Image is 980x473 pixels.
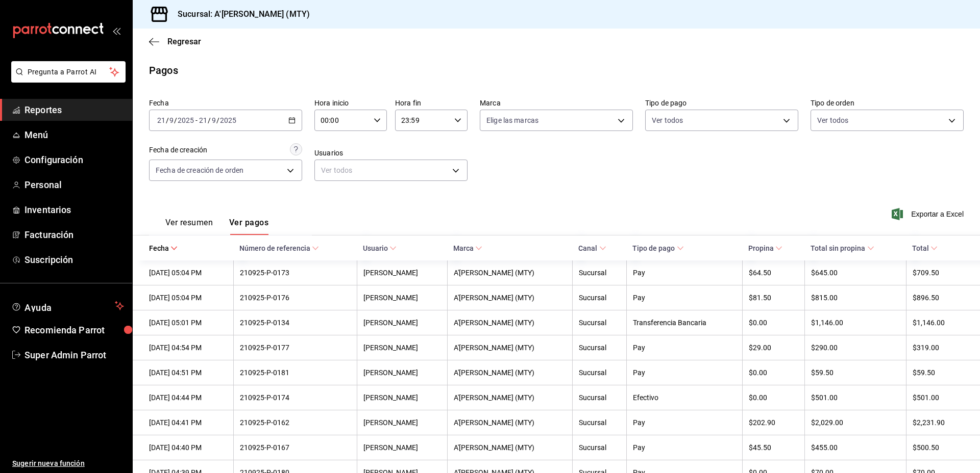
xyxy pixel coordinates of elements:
span: Marca [453,244,482,252]
div: Transferencia Bancaria [633,319,736,327]
h3: Sucursal: A'[PERSON_NAME] (MTY) [169,8,310,20]
div: $290.00 [811,344,900,352]
div: [DATE] 04:41 PM [149,418,227,427]
span: Usuario [363,244,397,252]
div: A'[PERSON_NAME] (MTY) [454,344,566,352]
span: / [166,116,169,124]
div: 210925-P-0181 [240,369,351,377]
span: / [174,116,177,124]
div: Sucursal [579,393,620,402]
div: [DATE] 04:44 PM [149,393,227,402]
div: $501.00 [913,393,964,402]
div: A'[PERSON_NAME] (MTY) [454,294,566,302]
a: Pregunta a Parrot AI [7,74,126,85]
span: / [216,116,219,124]
div: 210925-P-0134 [240,319,351,327]
button: Ver resumen [165,218,213,235]
div: [PERSON_NAME] [363,319,441,327]
div: Pay [633,443,736,452]
span: Recomienda Parrot [24,323,124,337]
div: 210925-P-0177 [240,344,351,352]
label: Tipo de orden [811,99,964,107]
span: Regresar [167,37,201,46]
button: open_drawer_menu [112,27,120,35]
span: Inventarios [24,203,124,217]
div: $500.50 [913,443,964,452]
div: Sucursal [579,418,620,427]
span: Total [912,244,938,252]
div: $319.00 [913,344,964,352]
span: Fecha de creación de orden [156,165,243,175]
div: Sucursal [579,319,620,327]
div: navigation tabs [165,218,268,235]
span: Elige las marcas [486,115,538,125]
span: Facturación [24,228,124,242]
div: $29.00 [749,344,798,352]
div: [DATE] 05:04 PM [149,269,227,277]
div: $455.00 [811,443,900,452]
span: - [195,116,198,124]
div: A'[PERSON_NAME] (MTY) [454,393,566,402]
span: Ver todos [817,115,848,125]
span: Personal [24,178,124,192]
label: Marca [480,99,633,107]
div: [DATE] 04:54 PM [149,344,227,352]
span: Sugerir nueva función [12,458,124,469]
div: A'[PERSON_NAME] (MTY) [454,418,566,427]
div: [PERSON_NAME] [363,418,441,427]
div: 210925-P-0167 [240,443,351,452]
label: Fecha [149,99,302,107]
div: $501.00 [811,393,900,402]
span: Configuración [24,153,124,167]
input: -- [199,116,208,124]
div: A'[PERSON_NAME] (MTY) [454,319,566,327]
input: ---- [219,116,237,124]
div: 210925-P-0174 [240,393,351,402]
div: Sucursal [579,369,620,377]
input: ---- [177,116,194,124]
div: $45.50 [749,443,798,452]
div: Pay [633,269,736,277]
div: Pay [633,344,736,352]
div: Pay [633,418,736,427]
div: A'[PERSON_NAME] (MTY) [454,369,566,377]
div: [PERSON_NAME] [363,369,441,377]
span: Ayuda [24,300,111,312]
input: -- [211,116,216,124]
div: Sucursal [579,443,620,452]
div: $2,029.00 [811,418,900,427]
div: $0.00 [749,369,798,377]
div: [PERSON_NAME] [363,393,441,402]
label: Tipo de pago [645,99,798,107]
button: Exportar a Excel [894,208,964,220]
div: $2,231.90 [913,418,964,427]
div: A'[PERSON_NAME] (MTY) [454,443,566,452]
span: Tipo de pago [632,244,683,252]
input: -- [157,116,166,124]
div: Ver todos [314,160,468,181]
button: Regresar [149,37,201,46]
div: Sucursal [579,269,620,277]
span: Propina [748,244,782,252]
div: [DATE] 04:40 PM [149,443,227,452]
div: 210925-P-0173 [240,269,351,277]
span: Super Admin Parrot [24,348,124,362]
div: [PERSON_NAME] [363,344,441,352]
label: Usuarios [314,149,468,156]
span: Pregunta a Parrot AI [28,67,110,77]
span: Total sin propina [811,244,874,252]
div: $0.00 [749,393,798,402]
span: / [208,116,211,124]
span: Canal [578,244,606,252]
span: Número de referencia [239,244,319,252]
div: $815.00 [811,294,900,302]
div: Efectivo [633,393,736,402]
div: [DATE] 05:01 PM [149,319,227,327]
div: [DATE] 05:04 PM [149,294,227,302]
span: Suscripción [24,253,124,267]
div: A'[PERSON_NAME] (MTY) [454,269,566,277]
div: $59.50 [811,369,900,377]
div: $1,146.00 [913,319,964,327]
span: Fecha [149,244,178,252]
